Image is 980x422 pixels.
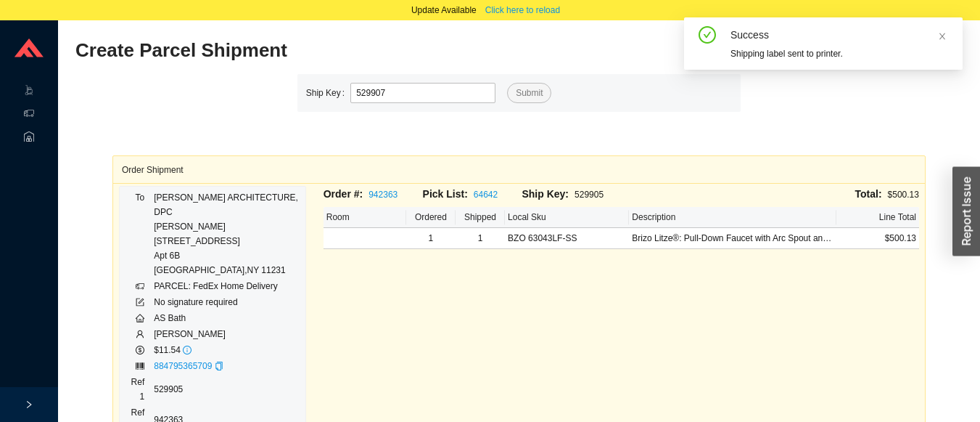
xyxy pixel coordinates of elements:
th: Local Sku [505,207,629,228]
td: 529905 [153,374,299,405]
th: Ordered [406,207,456,228]
button: Submit [507,83,551,103]
div: Success [730,26,951,44]
td: [PERSON_NAME] [153,326,299,342]
td: To [125,190,153,278]
div: Order Shipment [122,156,916,183]
td: Ref 1 [125,374,153,405]
label: Ship Key [306,83,350,103]
div: Copy [215,359,223,373]
span: close [938,32,947,41]
span: copy [215,362,223,370]
a: 942363 [368,190,398,200]
span: Ship Key: [522,188,569,200]
th: Room [324,207,406,228]
span: Total: [855,188,882,200]
span: form [136,298,144,307]
th: Shipped [456,207,505,228]
td: 1 [406,228,456,249]
span: dollar [136,346,144,354]
span: home [136,314,144,322]
td: $11.54 [153,342,299,358]
div: $500.13 [621,186,919,203]
td: BZO 63043LF-SS [505,228,629,249]
div: Shipping label sent to printer. [730,46,951,61]
span: barcode [136,362,144,370]
a: 884795365709 [154,361,212,371]
div: Brizo Litze®: Pull-Down Faucet with Arc Spout and Knurled Handle - Stainless [632,231,833,246]
span: Click here to reload [485,3,560,17]
div: 529905 [522,186,621,203]
th: Line Total [836,207,919,228]
div: [PERSON_NAME] ARCHITECTURE, DPC [PERSON_NAME] [STREET_ADDRESS] Apt 6B [GEOGRAPHIC_DATA] , NY 11231 [154,190,298,277]
td: No signature required [153,294,299,310]
h2: Create Parcel Shipment [75,38,741,63]
span: right [25,400,33,409]
th: Description [629,207,836,228]
span: Order #: [324,188,363,200]
span: check-circle [699,26,716,46]
td: AS Bath [153,310,299,326]
td: $500.13 [836,228,919,249]
td: 1 [456,228,505,249]
td: PARCEL: FedEx Home Delivery [153,278,299,294]
span: user [136,330,144,338]
a: 64642 [474,190,498,200]
span: info-circle [183,346,192,354]
span: Pick List: [423,188,468,200]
